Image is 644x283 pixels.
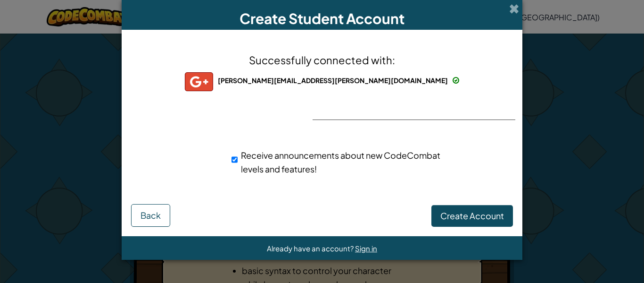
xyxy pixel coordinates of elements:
[239,9,405,27] span: Create Student Account
[218,76,448,85] span: [PERSON_NAME][EMAIL_ADDRESS][PERSON_NAME][DOMAIN_NAME]
[440,210,504,221] span: Create Account
[355,244,377,253] a: Sign in
[249,53,395,67] span: Successfully connected with:
[140,210,161,221] span: Back
[185,72,213,91] img: gplus_small.png
[131,204,170,227] button: Back
[241,150,440,174] span: Receive announcements about new CodeCombat levels and features!
[267,244,355,253] span: Already have an account?
[231,150,238,169] input: Receive announcements about new CodeCombat levels and features!
[431,205,513,227] button: Create Account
